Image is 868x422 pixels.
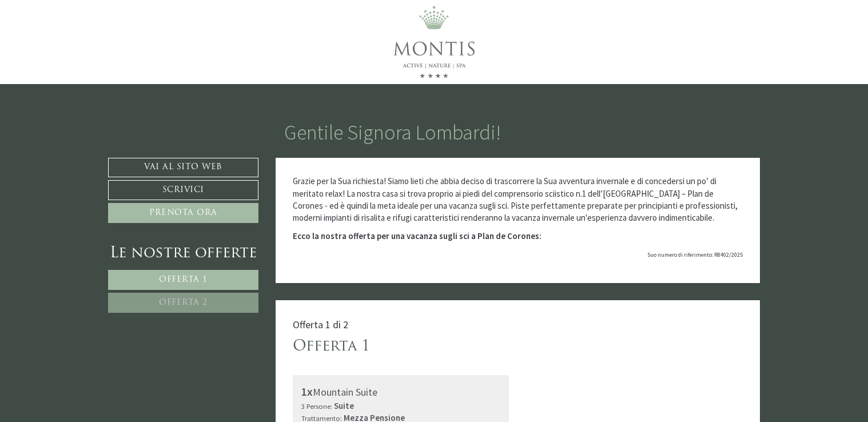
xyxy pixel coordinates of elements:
small: 3 Persone: [301,401,332,411]
b: Suite [334,400,354,411]
strong: Ecco la nostra offerta per una vacanza sugli sci a Plan de Corones: [293,230,541,241]
a: Prenota ora [108,203,258,223]
span: Offerta 1 di 2 [293,318,348,331]
div: Mountain Suite [301,384,501,400]
a: Scrivici [108,180,258,200]
span: Suo numero di riferimento: R8402/2025 [647,251,743,258]
div: Le nostre offerte [108,243,258,264]
a: Vai al sito web [108,158,258,177]
h1: Gentile Signora Lombardi! [284,121,501,144]
span: Offerta 2 [159,298,208,307]
b: 1x [301,384,313,399]
p: Grazie per la Sua richiesta! Siamo lieti che abbia deciso di trascorrere la Sua avventura inverna... [293,175,743,224]
span: Offerta 1 [159,276,208,284]
div: Offerta 1 [293,336,370,357]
